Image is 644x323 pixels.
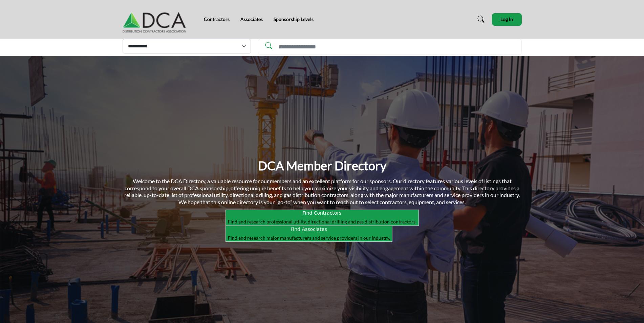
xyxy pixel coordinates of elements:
button: Log In [492,13,522,26]
h1: DCA Member Directory [258,158,386,174]
button: Find Contractors Find and research professional utility, directional drilling and gas distributio... [226,210,419,225]
span: Welcome to the DCA Directory, a valuable resource for our members and an excellent platform for o... [124,178,520,205]
p: Find and research major manufacturers and service providers in our industry. [228,235,390,241]
p: Find and research professional utility, directional drilling and gas distribution contractors. [228,218,416,225]
span: Log In [500,16,513,22]
a: Associates [240,16,263,22]
button: Find Associates Find and research major manufacturers and service providers in our industry. [226,226,392,242]
h2: Find Contractors [228,210,416,216]
img: Site Logo [123,6,190,33]
a: Search [471,14,488,25]
h2: Find Associates [228,227,390,232]
select: Select Listing Type Dropdown [123,39,251,53]
a: Contractors [204,16,230,22]
a: Sponsorship Levels [274,16,314,22]
input: Search Solutions [258,39,522,55]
